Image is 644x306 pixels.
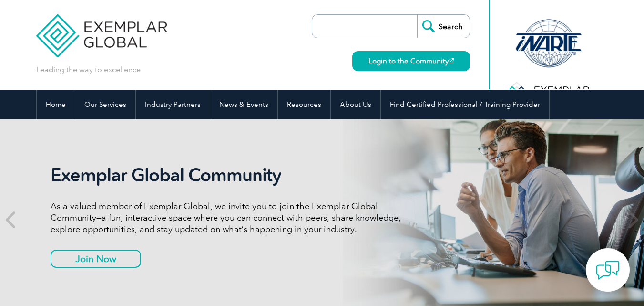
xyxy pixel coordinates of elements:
[381,90,549,119] a: Find Certified Professional / Training Provider
[37,90,75,119] a: Home
[331,90,380,119] a: About Us
[449,58,454,63] img: open_square.png
[417,15,470,38] input: Search
[36,64,141,75] p: Leading the way to excellence
[210,90,277,119] a: News & Events
[596,258,620,282] img: contact-chat.png
[352,51,470,71] a: Login to the Community
[278,90,330,119] a: Resources
[51,200,408,235] p: As a valued member of Exemplar Global, we invite you to join the Exemplar Global Community—a fun,...
[136,90,210,119] a: Industry Partners
[75,90,135,119] a: Our Services
[51,250,141,268] a: Join Now
[51,164,408,186] h2: Exemplar Global Community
